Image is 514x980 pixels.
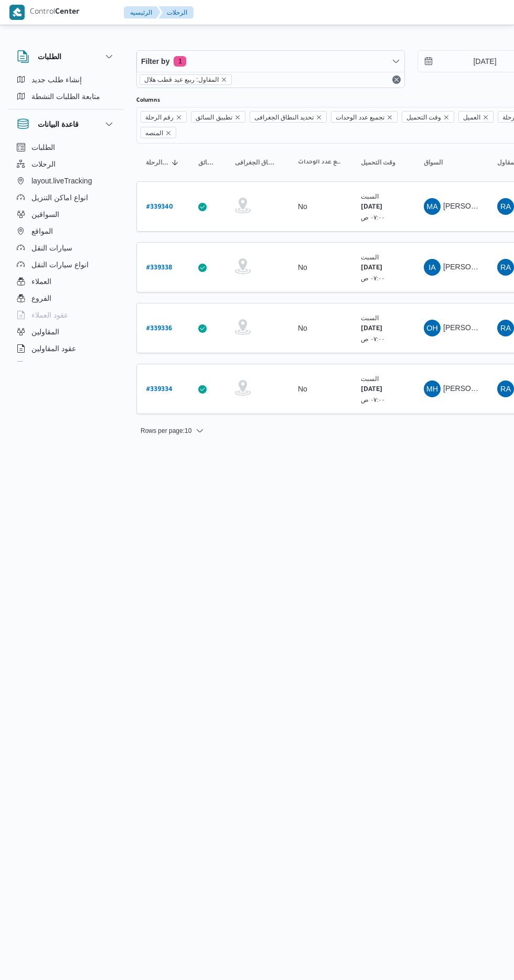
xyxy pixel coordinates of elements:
[144,75,219,84] span: المقاول: ربيع عيد قطب هلال
[497,320,514,336] div: Rabia Aid Qtb Hlal
[31,158,56,170] span: الرحلات
[497,380,514,397] div: Rabia Aid Qtb Hlal
[38,50,61,63] h3: الطلبات
[141,111,187,123] span: رقم الرحلة
[426,198,438,215] span: MA
[31,359,75,372] span: اجهزة التليفون
[31,90,100,103] span: متابعة الطلبات النشطة
[390,73,403,86] button: Remove
[298,202,307,211] div: No
[8,71,124,109] div: الطلبات
[500,320,511,336] span: RA
[316,114,322,121] button: Remove تحديد النطاق الجغرافى from selection in this group
[171,158,179,167] svg: Sorted in descending order
[13,307,120,323] button: عقود العملاء
[361,254,379,260] small: السبت
[136,96,160,105] label: Columns
[443,114,449,121] button: Remove وقت التحميل from selection in this group
[429,259,436,276] span: IA
[500,380,511,397] span: RA
[458,111,494,123] span: العميل
[298,323,307,333] div: No
[31,191,88,204] span: انواع اماكن التنزيل
[13,172,120,189] button: layout.liveTracking
[146,325,172,333] b: # 339336
[17,118,115,130] button: قاعدة البيانات
[361,325,382,333] b: [DATE]
[221,77,227,83] button: remove selected entity
[361,314,379,321] small: السبت
[357,154,409,171] button: وقت التحميل
[361,214,385,221] small: ٠٧:٠٠ ص
[13,273,120,290] button: العملاء
[194,154,220,171] button: تطبيق السائق
[10,938,44,970] iframe: chat widget
[13,256,120,273] button: انواع سيارات النقل
[31,225,53,237] span: المواقع
[424,380,441,397] div: Mustfi Hassan Abadalrsaol Ahmad
[31,309,68,321] span: عقود العملاء
[500,198,511,215] span: RA
[497,198,514,215] div: Rabia Aid Qtb Hlal
[463,112,480,123] span: العميل
[146,260,172,275] a: #339338
[13,290,120,307] button: الفروع
[361,204,382,211] b: [DATE]
[13,323,120,340] button: المقاولين
[298,384,307,394] div: No
[146,204,173,211] b: # 339340
[136,424,208,437] button: Rows per page:10
[38,118,79,130] h3: قاعدة البيانات
[146,386,173,394] b: # 339334
[13,189,120,206] button: انواع اماكن التنزيل
[254,112,314,123] span: تحديد النطاق الجغرافى
[31,275,51,288] span: العملاء
[361,375,379,382] small: السبت
[406,112,441,123] span: وقت التحميل
[31,141,55,154] span: الطلبات
[146,158,169,167] span: رقم الرحلة; Sorted in descending order
[141,424,191,437] span: Rows per page : 10
[146,321,172,335] a: #339336
[8,139,124,366] div: قاعدة البيانات
[13,340,120,357] button: عقود المقاولين
[31,175,92,187] span: layout.liveTracking
[165,130,172,136] button: Remove المنصه from selection in this group
[31,208,59,221] span: السواقين
[443,384,504,393] span: [PERSON_NAME]
[402,111,454,123] span: وقت التحميل
[158,6,194,19] button: الرحلات
[298,263,307,272] div: No
[361,335,385,342] small: ٠٧:٠٠ ص
[298,158,342,167] span: تجميع عدد الوحدات
[31,73,82,86] span: إنشاء طلب جديد
[196,112,232,123] span: تطبيق السائق
[124,6,160,19] button: الرئيسيه
[13,223,120,239] button: المواقع
[13,88,120,105] button: متابعة الطلبات النشطة
[145,127,163,139] span: المنصه
[146,382,173,396] a: #339334
[198,158,216,167] span: تطبيق السائق
[426,380,438,397] span: MH
[31,258,89,271] span: انواع سيارات النقل
[231,154,283,171] button: تحديد النطاق الجغرافى
[234,114,241,121] button: Remove تطبيق السائق from selection in this group
[497,259,514,276] div: Rabia Aid Qtb Hlal
[31,242,72,254] span: سيارات النقل
[141,55,169,68] span: Filter by
[483,114,489,121] button: Remove العميل from selection in this group
[336,112,384,123] span: تجميع عدد الوحدات
[13,357,120,374] button: اجهزة التليفون
[387,114,393,121] button: Remove تجميع عدد الوحدات from selection in this group
[140,74,232,85] span: المقاول: ربيع عيد قطب هلال
[13,206,120,223] button: السواقين
[361,275,385,281] small: ٠٧:٠٠ ص
[361,265,382,272] b: [DATE]
[176,114,182,121] button: Remove رقم الرحلة from selection in this group
[142,154,184,171] button: رقم الرحلةSorted in descending order
[331,111,398,123] span: تجميع عدد الوحدات
[31,292,51,304] span: الفروع
[146,200,173,214] a: #339340
[13,139,120,156] button: الطلبات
